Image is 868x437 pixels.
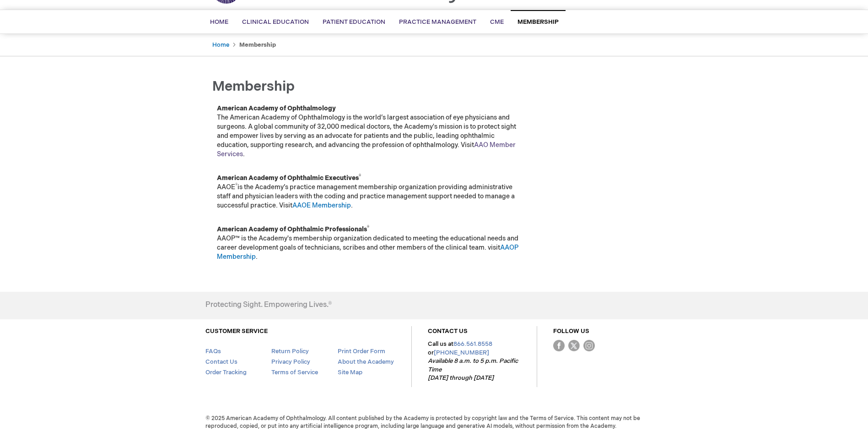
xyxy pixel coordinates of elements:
[217,104,523,159] p: The American Academy of Ophthalmology is the world’s largest association of eye physicians and su...
[490,18,504,26] span: CME
[428,340,521,382] p: Call us at or
[235,183,237,188] sup: ®
[428,328,468,335] a: CONTACT US
[338,348,385,355] a: Print Order Form
[338,369,362,376] a: Site Map
[217,174,361,182] strong: American Academy of Ophthalmic Executives
[239,41,276,49] strong: Membership
[323,18,385,26] span: Patient Education
[434,349,489,356] a: [PHONE_NUMBER]
[367,225,369,230] sup: ®
[212,41,229,49] a: Home
[242,18,309,26] span: Clinical Education
[271,369,318,376] a: Terms of Service
[338,358,394,366] a: About the Academy
[553,328,589,335] a: FOLLOW US
[205,348,221,355] a: FAQs
[210,18,228,26] span: Home
[271,348,309,355] a: Return Policy
[518,18,559,26] span: Membership
[205,301,332,309] h4: Protecting Sight. Empowering Lives.®
[205,369,247,376] a: Order Tracking
[292,202,351,209] a: AAOE Membership
[453,340,492,348] a: 866.561.8558
[199,415,670,430] span: © 2025 American Academy of Ophthalmology. All content published by the Academy is protected by co...
[217,225,369,233] strong: American Academy of Ophthalmic Professionals
[568,340,580,351] img: Twitter
[205,358,237,366] a: Contact Us
[428,357,518,382] em: Available 8 a.m. to 5 p.m. Pacific Time [DATE] through [DATE]
[205,328,268,335] a: CUSTOMER SERVICE
[217,174,523,210] p: AAOE is the Academy’s practice management membership organization providing administrative staff ...
[217,225,523,262] p: AAOP™ is the Academy's membership organization dedicated to meeting the educational needs and car...
[359,174,361,179] sup: ®
[553,340,565,351] img: Facebook
[217,104,336,112] strong: American Academy of Ophthalmology
[212,78,295,95] span: Membership
[399,18,476,26] span: Practice Management
[271,358,310,366] a: Privacy Policy
[583,340,595,351] img: instagram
